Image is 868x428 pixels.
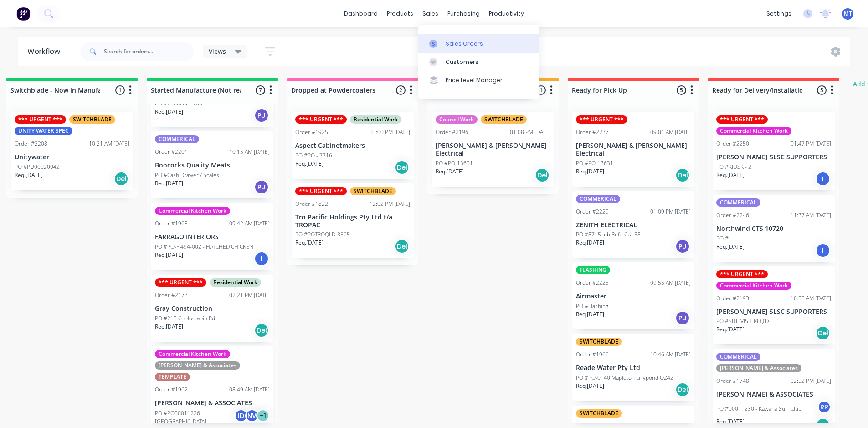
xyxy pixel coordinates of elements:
div: + 1 [256,409,270,423]
p: Req. [DATE] [716,243,745,251]
div: COMMERICALOrder #222901:09 PM [DATE]ZENITH ELECTRICALPO #8715 Job Ref:- CUL38Req.[DATE]PU [572,191,694,258]
p: PO #POTROQLD-3565 [295,230,350,239]
div: purchasing [443,7,484,21]
div: NV [245,409,259,423]
div: Order #2201 [155,148,188,156]
div: Order #1748 [716,377,749,385]
div: 09:55 AM [DATE] [650,279,691,287]
a: Sales Orders [418,34,539,52]
a: dashboard [339,7,382,21]
div: UNITY WATER SPEC [15,127,72,135]
p: [PERSON_NAME] SLSC SUPPORTERS [716,153,831,161]
p: Northwind CTS 10720 [716,225,831,233]
p: PO #SITE VISIT REQ'D [716,317,769,325]
span: MT [844,10,852,18]
div: PU [675,239,690,254]
div: Del [114,172,128,186]
p: Req. [DATE] [576,239,604,247]
div: FLASHING [576,266,610,274]
p: Req. [DATE] [716,171,745,179]
div: COMMERICALOrder #220110:15 AM [DATE]Boococks Quality MeatsPO #Cash Drawer / ScalesReq.[DATE]PU [151,131,273,198]
div: COMMERICAL [576,195,620,203]
div: FLASHINGOrder #222509:55 AM [DATE]AirmasterPO #FlashingReq.[DATE]PU [572,262,694,329]
div: Del [535,168,550,183]
div: *** URGENT ***Commercial Kitchen WorkOrder #225001:47 PM [DATE][PERSON_NAME] SLSC SUPPORTERSPO #K... [713,112,835,190]
div: Sales Orders [446,40,483,48]
div: [PERSON_NAME] & Associates [716,364,801,372]
div: PU [254,180,269,194]
p: PO #PO - 7716 [295,151,332,160]
div: RR [817,400,831,414]
div: 09:42 AM [DATE] [229,219,270,228]
div: Order #1966 [576,350,609,359]
p: Req. [DATE] [576,310,604,318]
div: products [382,7,418,21]
div: Residential Work [210,278,261,287]
div: SWITCHBLADEOrder #196610:46 AM [DATE]Reade Water Pty LtdPO #PO-0140 Mapleton Lillypond Q24211Req.... [572,334,694,401]
div: PU [675,311,690,325]
div: Price Level Manager [446,76,503,84]
p: Req. [DATE] [155,179,183,188]
p: Airmaster [576,292,691,300]
p: PO #PO-0140 Mapleton Lillypond Q24211 [576,374,680,382]
p: Req. [DATE] [576,382,604,390]
p: PO #Cash Drawer / Scales [155,171,219,179]
div: COMMERICAL [716,198,760,207]
div: Order #2229 [576,208,609,216]
p: PO #8715 Job Ref:- CUL38 [576,230,641,239]
div: I [816,172,830,186]
div: Commercial Kitchen Work [155,350,230,358]
p: Req. [DATE] [295,160,324,168]
div: Residential Work [350,115,401,124]
div: Council Work [436,115,478,124]
p: Unitywater [15,153,129,161]
div: *** URGENT ***Order #223709:01 AM [DATE][PERSON_NAME] & [PERSON_NAME] ElectricalPO #PO-13631Req.[... [572,112,694,187]
p: Boococks Quality Meats [155,162,270,169]
p: PO #PO-13631 [576,159,613,167]
div: Commercial Kitchen Work [716,127,791,135]
div: SWITCHBLADE [576,338,622,346]
div: 10:21 AM [DATE] [89,140,129,148]
p: [PERSON_NAME] & [PERSON_NAME] Electrical [436,142,550,157]
p: [PERSON_NAME] & ASSOCIATES [716,391,831,398]
p: Req. [DATE] [295,239,324,247]
p: PO # [716,235,729,243]
p: PO #PO00011226 - [GEOGRAPHIC_DATA] [155,409,234,426]
div: Workflow [27,46,65,57]
div: 09:01 AM [DATE] [650,128,691,136]
div: 12:02 PM [DATE] [370,200,410,208]
div: 02:52 PM [DATE] [791,377,831,385]
p: Req. [DATE] [716,418,745,426]
p: Req. [DATE] [155,251,183,259]
p: FARRAGO INTERIORS [155,233,270,241]
div: Del [816,326,830,340]
div: 02:21 PM [DATE] [229,291,270,299]
div: 10:15 AM [DATE] [229,148,270,156]
div: *** URGENT ***Residential WorkOrder #192503:00 PM [DATE]Aspect CabinetmakersPO #PO - 7716Req.[DAT... [292,112,414,179]
div: 03:00 PM [DATE] [370,128,410,136]
a: Price Level Manager [418,71,539,89]
a: Customers [418,53,539,71]
p: Aspect Cabinetmakers [295,142,410,150]
p: ZENITH ELECTRICAL [576,221,691,229]
p: PO #PO-13601 [436,159,473,167]
div: 01:47 PM [DATE] [791,140,831,148]
span: Views [209,47,226,56]
div: 10:33 AM [DATE] [791,294,831,303]
div: I [816,243,830,258]
p: PO #00011230 - Kawana Surf Club [716,405,801,413]
p: Req. [DATE] [576,167,604,176]
div: I [254,251,269,266]
p: [PERSON_NAME] & ASSOCIATES [155,399,270,407]
div: TEMPLATE [155,373,190,381]
div: *** URGENT ***SWITCHBLADEUNITY WATER SPECOrder #220810:21 AM [DATE]UnitywaterPO #PU00020942Req.[D... [11,112,133,190]
div: Order #2237 [576,128,609,136]
p: PO #PO-FI494-002 - HATCHED CHICKEN [155,243,253,251]
div: Order #1962 [155,386,188,394]
div: 01:09 PM [DATE] [650,208,691,216]
input: Search for orders... [104,42,194,61]
p: Req. [DATE] [716,325,745,334]
div: 11:37 AM [DATE] [791,211,831,219]
div: SWITCHBLADE [481,115,527,124]
div: Del [675,382,690,397]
